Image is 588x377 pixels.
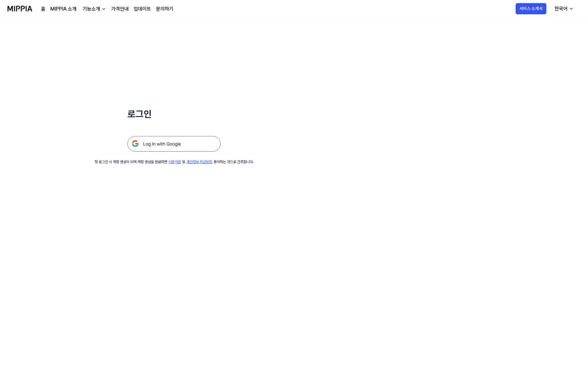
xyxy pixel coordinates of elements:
[553,5,569,12] div: 한국어
[81,5,106,13] button: 기능소개
[134,5,151,13] a: 업데이트
[94,159,254,165] div: 첫 로그인 시 계정 생성이 되며 계정 생성을 완료하면 및 동의하는 것으로 간주합니다.
[156,5,173,13] a: 문의하기
[186,160,212,164] a: 개인정보 취급방침
[101,7,106,12] img: down
[41,5,45,13] a: 홈
[81,5,101,13] div: 기능소개
[516,3,546,14] button: 서비스 소개서
[50,5,76,13] a: MIPPIA 소개
[127,107,221,121] h1: 로그인
[111,5,129,13] a: 가격안내
[168,160,181,164] a: 이용약관
[127,136,221,152] img: 구글 로그인 버튼
[549,2,577,15] button: 한국어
